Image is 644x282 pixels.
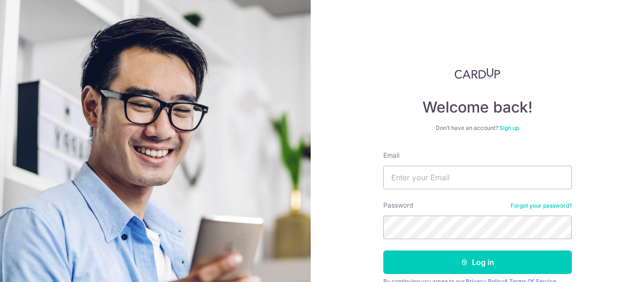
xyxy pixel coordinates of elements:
[499,124,519,131] a: Sign up
[383,151,399,160] label: Email
[383,250,572,274] button: Log in
[454,68,501,79] img: CardUp Logo
[383,166,572,189] input: Enter your Email
[383,124,572,132] div: Don’t have an account?
[383,98,572,117] h4: Welcome back!
[511,202,572,209] a: Forgot your password?
[383,201,413,210] label: Password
